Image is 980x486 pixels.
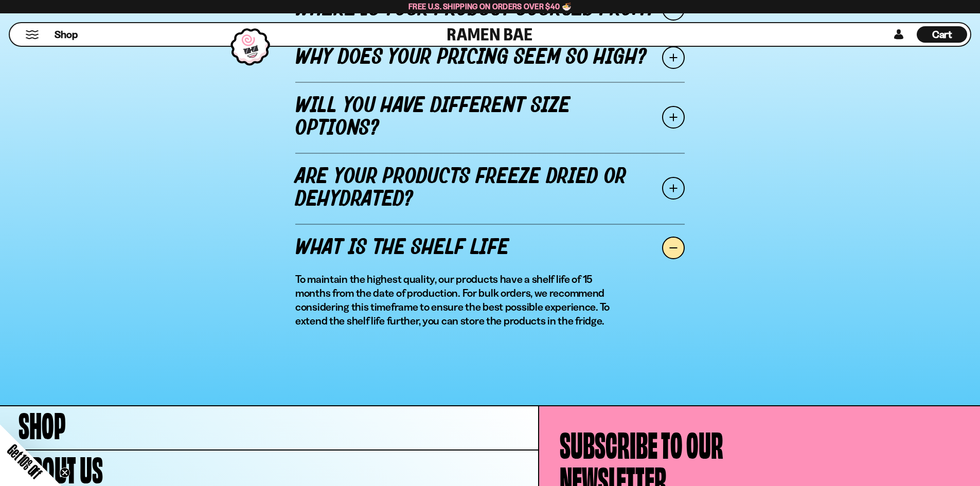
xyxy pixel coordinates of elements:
[917,23,967,46] a: Cart
[408,2,572,11] span: Free U.S. Shipping on Orders over $40 🍜
[19,405,66,440] span: Shop
[295,272,626,328] p: To maintain the highest quality, our products have a shelf life of 15 months from the date of pro...
[25,30,39,39] button: Mobile Menu Trigger
[295,153,685,224] a: Are your products freeze dried or dehydrated?
[932,28,952,41] span: Cart
[55,26,78,43] a: Shop
[5,441,45,481] span: Get 10% Off
[60,467,70,478] button: Close teaser
[295,224,685,272] a: What is the shelf life
[55,28,78,42] span: Shop
[295,82,685,153] a: Will you have different size options?
[295,33,685,82] a: Why does your pricing seem so high?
